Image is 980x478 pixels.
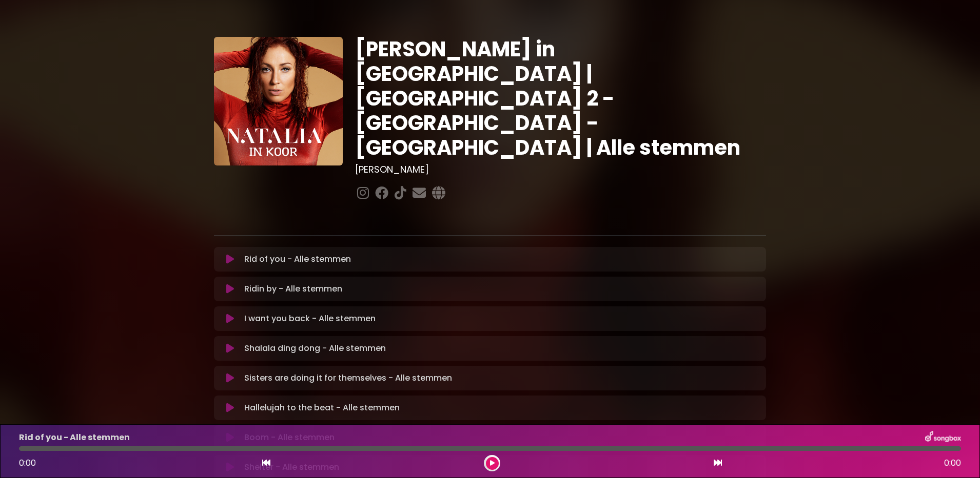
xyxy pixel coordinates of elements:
h1: [PERSON_NAME] in [GEOGRAPHIC_DATA] | [GEOGRAPHIC_DATA] 2 - [GEOGRAPHIC_DATA] - [GEOGRAPHIC_DATA] ... [355,37,766,160]
p: Ridin by - Alle stemmen [244,283,342,295]
img: songbox-logo-white.png [925,431,961,444]
p: I want you back - Alle stemmen [244,313,376,325]
span: 0:00 [19,457,36,469]
p: Rid of you - Alle stemmen [244,253,351,265]
p: Sisters are doing it for themselves - Alle stemmen [244,372,452,384]
p: Rid of you - Alle stemmen [19,431,130,444]
p: Shalala ding dong - Alle stemmen [244,342,386,355]
p: Hallelujah to the beat - Alle stemmen [244,402,400,414]
h3: [PERSON_NAME] [355,164,766,175]
span: 0:00 [944,457,961,469]
img: YTVS25JmS9CLUqXqkEhs [214,37,343,165]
